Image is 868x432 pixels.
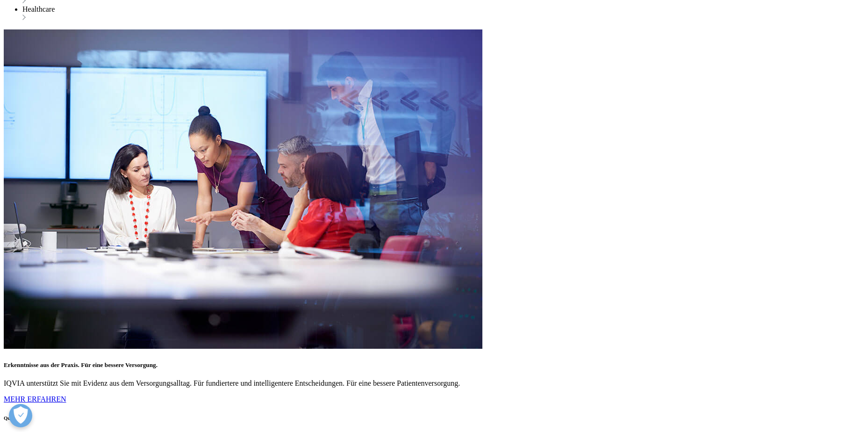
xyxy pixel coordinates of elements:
[4,379,864,388] p: IQVIA unterstützt Sie mit Evidenz aus dem Versorgungsalltag. Für fundiertere und intelligentere E...
[22,5,864,22] li: Healthcare
[4,395,66,403] a: MEHR ERFAHREN
[4,361,864,369] h5: Erkenntnisse aus der Praxis. Für eine bessere Versorgung.
[9,404,32,427] button: Präferenzen öffnen
[4,29,482,349] img: 920_group-of-people-looking-at-data-during-business-meeting.jpg
[4,415,864,421] h6: Quick Links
